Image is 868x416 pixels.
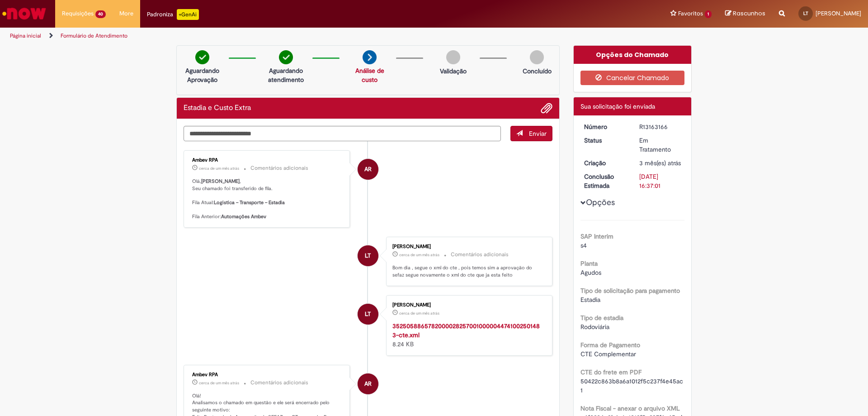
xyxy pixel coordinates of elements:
dt: Status [577,136,633,145]
div: [PERSON_NAME] [392,244,543,249]
span: Enviar [529,129,547,138]
button: Cancelar Chamado [580,71,685,85]
span: s4 [580,241,587,249]
div: [PERSON_NAME] [392,302,543,308]
b: [PERSON_NAME] [201,178,240,185]
dt: Número [577,122,633,131]
span: Rascunhos [733,9,765,18]
button: Adicionar anexos [541,102,552,114]
span: LT [365,245,371,267]
img: img-circle-grey.png [530,50,544,64]
div: Em Tratamento [639,136,681,154]
small: Comentários adicionais [250,379,308,387]
img: check-circle-green.png [195,50,209,64]
span: CTE Complementar [580,350,636,358]
small: Comentários adicionais [250,164,308,172]
span: 40 [95,10,106,18]
p: Bom dia , segue o xml do cte , pois temos sim a aprovação do sefaz segue novamente o xml do cte q... [392,264,543,278]
span: AR [364,158,372,180]
img: img-circle-grey.png [446,50,460,64]
b: Automações Ambev [221,213,266,220]
b: Forma de Pagamento [580,341,640,349]
div: Opções do Chamado [574,46,692,64]
span: 1 [705,10,712,18]
img: check-circle-green.png [279,50,293,64]
p: Aguardando atendimento [264,66,308,84]
dt: Conclusão Estimada [577,172,633,190]
span: LT [365,303,371,325]
span: Agudos [580,268,601,277]
time: 28/07/2025 07:55:48 [399,252,439,258]
img: arrow-next.png [363,50,377,64]
p: Concluído [523,67,552,76]
b: Tipo de estadia [580,314,623,322]
div: 8.24 KB [392,321,543,349]
div: [DATE] 16:37:01 [639,172,681,190]
div: Luiz Toscan [358,304,378,325]
b: Tipo de solicitação para pagamento [580,287,680,295]
b: Nota Fiscal - anexar o arquivo XML [580,404,680,412]
span: AR [364,373,372,395]
span: More [119,9,133,18]
a: Rascunhos [725,10,765,18]
time: 28/07/2025 07:51:02 [399,311,439,316]
span: 50422c863b8a6a1012f5c237f4e45ac1 [580,377,683,394]
small: Comentários adicionais [451,251,509,258]
a: Análise de custo [355,67,384,84]
div: Luiz Toscan [358,245,378,266]
div: Ambev RPA [358,373,378,394]
span: [PERSON_NAME] [816,10,861,17]
p: Validação [440,67,467,76]
p: +GenAi [177,9,199,20]
span: Estadia [580,296,600,304]
span: cerca de um mês atrás [399,311,439,316]
dt: Criação [577,158,633,167]
span: cerca de um mês atrás [199,380,239,386]
b: Planta [580,259,598,268]
button: Enviar [510,126,552,141]
div: Ambev RPA [192,372,343,378]
b: CTE do frete em PDF [580,368,642,376]
img: ServiceNow [1,5,47,23]
span: Rodoviária [580,323,609,331]
h2: Estadia e Custo Extra Histórico de tíquete [184,104,251,112]
div: Padroniza [147,9,199,20]
span: cerca de um mês atrás [399,252,439,258]
a: Página inicial [10,32,41,39]
div: Ambev RPA [358,159,378,180]
span: LT [803,10,808,16]
ul: Trilhas de página [7,28,572,44]
span: Requisições [62,9,94,18]
span: Favoritos [678,9,703,18]
a: Formulário de Atendimento [61,32,127,39]
div: R13163166 [639,122,681,131]
span: Sua solicitação foi enviada [580,102,655,110]
time: 28/07/2025 21:03:39 [199,166,239,171]
span: cerca de um mês atrás [199,166,239,171]
time: 25/07/2025 19:07:54 [199,380,239,386]
span: 3 mês(es) atrás [639,159,681,167]
time: 11/06/2025 11:36:56 [639,159,681,167]
b: SAP Interim [580,232,613,240]
textarea: Digite sua mensagem aqui... [184,126,501,141]
a: 35250588657820000282570010000044741002501483-cte.xml [392,322,540,339]
b: Logistica – Transporte – Estadia [214,199,285,206]
div: Ambev RPA [192,158,343,163]
p: Aguardando Aprovação [180,66,224,84]
p: Olá, , Seu chamado foi transferido de fila. Fila Atual: Fila Anterior: [192,178,343,220]
div: 11/06/2025 11:36:56 [639,158,681,167]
